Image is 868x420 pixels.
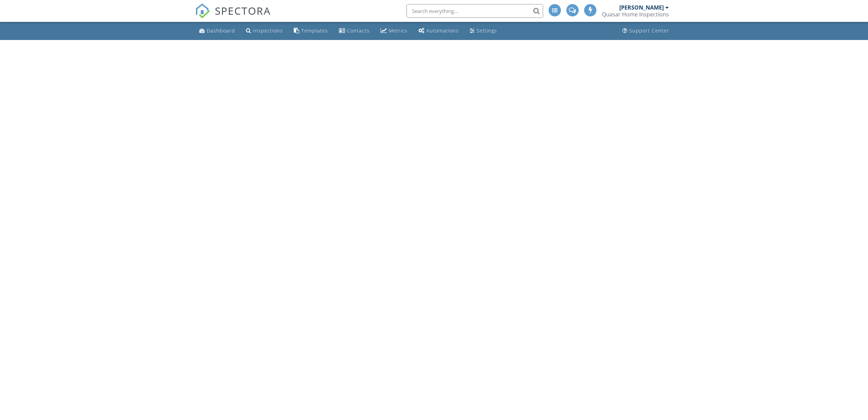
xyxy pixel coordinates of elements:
a: Inspections [243,25,286,37]
div: Inspections [253,27,283,34]
div: Templates [301,27,328,34]
a: Automations (Advanced) [416,25,461,37]
a: Support Center [620,25,672,37]
img: The Best Home Inspection Software - Spectora [195,3,210,18]
a: Dashboard [196,25,238,37]
a: Metrics [378,25,410,37]
div: Dashboard [207,27,235,34]
input: Search everything... [407,4,543,18]
div: Quasar Home Inspections [602,11,669,18]
span: SPECTORA [215,3,271,18]
div: [PERSON_NAME] [619,4,664,11]
a: Contacts [336,25,372,37]
a: Settings [467,25,500,37]
div: Metrics [389,27,408,34]
div: Automations [426,27,459,34]
a: Templates [291,25,331,37]
div: Settings [477,27,497,34]
a: SPECTORA [195,9,271,24]
div: Support Center [629,27,669,34]
div: Contacts [347,27,370,34]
